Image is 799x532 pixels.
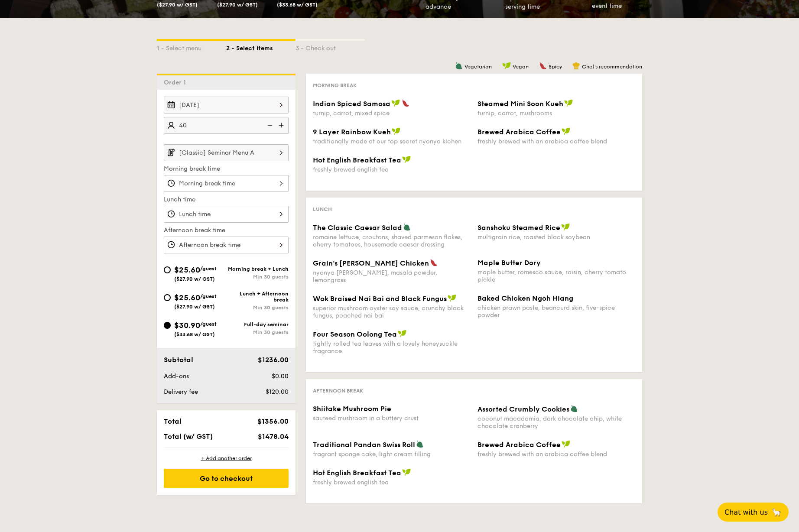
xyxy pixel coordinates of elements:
[477,224,560,232] span: Sanshoku Steamed Rice
[226,274,289,280] div: Min 30 guests
[549,64,562,70] span: Spicy
[313,441,415,449] span: Traditional Pandan Swiss Roll
[392,127,400,135] img: icon-vegan.f8ff3823.svg
[313,206,332,212] span: Lunch
[174,321,200,330] span: $30.90
[513,64,529,70] span: Vegan
[313,156,401,164] span: Hot English Breakfast Tea
[562,127,570,135] img: icon-vegan.f8ff3823.svg
[416,440,424,448] img: icon-vegetarian.fe4039eb.svg
[164,373,189,380] span: Add-ons
[477,110,635,117] div: turnip, carrot, mushrooms
[296,41,365,53] div: 3 - Check out
[157,2,198,8] span: ($27.90 w/ GST)
[564,99,573,107] img: icon-vegan.f8ff3823.svg
[226,266,289,272] div: Morning break + Lunch
[313,330,397,338] span: Four Season Oolong Tea
[200,266,217,272] span: /guest
[724,508,768,516] span: Chat with us
[313,479,471,486] div: freshly brewed english tea
[313,110,471,117] div: turnip, carrot, mixed spice
[174,265,200,275] span: $25.60
[164,226,289,235] label: Afternoon break time
[313,269,471,284] div: nyonya [PERSON_NAME], masala powder, lemongrass
[274,144,289,161] img: icon-chevron-right.3c0dfbd6.svg
[313,405,391,413] span: Shiitake Mushroom Pie
[477,405,569,413] span: Assorted Crumbly Cookies
[477,100,563,108] span: Steamed Mini Soon Kueh
[391,99,400,107] img: icon-vegan.f8ff3823.svg
[313,295,447,303] span: Wok Braised Nai Bai and Black Fungus
[430,259,438,266] img: icon-spicy.37a8142b.svg
[164,175,289,192] input: Morning break time
[464,64,492,70] span: Vegetarian
[539,62,547,70] img: icon-spicy.37a8142b.svg
[313,166,471,173] div: freshly brewed english tea
[313,128,391,136] span: 9 Layer Rainbow Kueh
[477,128,561,136] span: Brewed Arabica Coffee
[277,2,318,8] span: ($33.68 w/ GST)
[455,62,463,70] img: icon-vegetarian.fe4039eb.svg
[477,234,635,241] div: multigrain rice, roasted black soybean
[226,305,289,311] div: Min 30 guests
[258,356,289,364] span: $1236.00
[313,224,402,232] span: The Classic Caesar Salad
[217,2,258,8] span: ($27.90 w/ GST)
[313,259,429,267] span: Grain's [PERSON_NAME] Chicken
[313,82,357,88] span: Morning break
[164,322,171,329] input: $30.90/guest($33.68 w/ GST)Full-day seminarMin 30 guests
[402,156,411,163] img: icon-vegan.f8ff3823.svg
[164,469,289,488] div: Go to checkout
[313,100,390,108] span: Indian Spiced Samosa
[164,417,182,425] span: Total
[164,165,289,173] label: Morning break time
[403,223,411,231] img: icon-vegetarian.fe4039eb.svg
[164,195,289,204] label: Lunch time
[562,440,570,448] img: icon-vegan.f8ff3823.svg
[157,41,226,53] div: 1 - Select menu
[313,234,471,248] div: romaine lettuce, croutons, shaved parmesan flakes, cherry tomatoes, housemade caesar dressing
[477,138,635,145] div: freshly brewed with an arabica coffee blend
[313,305,471,319] div: superior mushroom oyster soy sauce, crunchy black fungus, poached nai bai
[313,469,401,477] span: Hot English Breakfast Tea
[263,117,276,133] img: icon-reduce.1d2dbef1.svg
[582,64,642,70] span: Chef's recommendation
[164,356,193,364] span: Subtotal
[402,99,409,107] img: icon-spicy.37a8142b.svg
[200,293,217,299] span: /guest
[164,266,171,273] input: $25.60/guest($27.90 w/ GST)Morning break + LunchMin 30 guests
[398,330,406,337] img: icon-vegan.f8ff3823.svg
[164,432,213,441] span: Total (w/ GST)
[477,269,635,283] div: maple butter, romesco sauce, raisin, cherry tomato pickle
[174,331,215,337] span: ($33.68 w/ GST)
[448,294,456,302] img: icon-vegan.f8ff3823.svg
[502,62,511,70] img: icon-vegan.f8ff3823.svg
[402,468,411,476] img: icon-vegan.f8ff3823.svg
[164,388,198,396] span: Delivery fee
[477,304,635,319] div: chicken prawn paste, beancurd skin, five-spice powder
[164,97,289,114] input: Event date
[477,259,541,267] span: Maple Butter Dory
[258,432,289,441] span: $1478.04
[477,294,573,302] span: Baked Chicken Ngoh Hiang
[718,503,789,522] button: Chat with us🦙
[313,415,471,422] div: sauteed mushroom in a buttery crust
[477,441,561,449] span: Brewed Arabica Coffee
[570,405,578,412] img: icon-vegetarian.fe4039eb.svg
[313,340,471,355] div: tightly rolled tea leaves with a lovely honeysuckle fragrance
[174,304,215,310] span: ($27.90 w/ GST)
[164,237,289,253] input: Afternoon break time
[226,41,296,53] div: 2 - Select items
[164,117,289,134] input: Number of guests
[313,451,471,458] div: fragrant sponge cake, light cream filling
[272,373,289,380] span: $0.00
[572,62,580,70] img: icon-chef-hat.a58ddaea.svg
[226,329,289,335] div: Min 30 guests
[226,321,289,328] div: Full-day seminar
[561,223,570,231] img: icon-vegan.f8ff3823.svg
[771,507,782,517] span: 🦙
[257,417,289,425] span: $1356.00
[174,293,200,302] span: $25.60
[313,138,471,145] div: traditionally made at our top secret nyonya kichen
[164,206,289,223] input: Lunch time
